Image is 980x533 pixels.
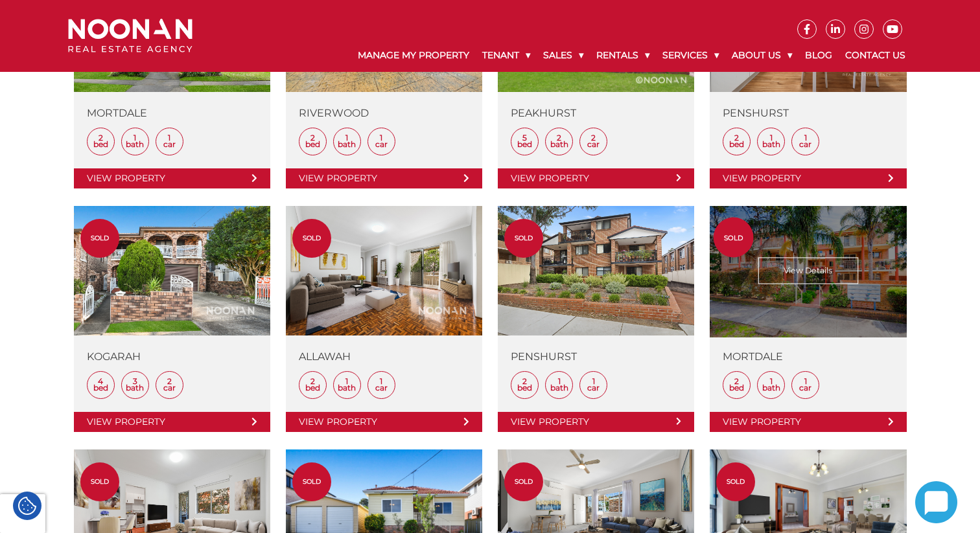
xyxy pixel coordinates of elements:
[292,477,331,486] span: sold
[839,39,912,72] a: Contact Us
[537,39,590,72] a: Sales
[725,39,799,72] a: About Us
[590,39,656,72] a: Rentals
[68,19,192,53] img: Noonan Real Estate Agency
[656,39,725,72] a: Services
[80,233,119,243] span: sold
[13,492,41,520] div: Cookie Settings
[716,477,755,486] span: sold
[504,233,543,243] span: sold
[504,477,543,486] span: sold
[351,39,476,72] a: Manage My Property
[476,39,537,72] a: Tenant
[80,477,119,486] span: sold
[799,39,839,72] a: Blog
[292,233,331,243] span: sold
